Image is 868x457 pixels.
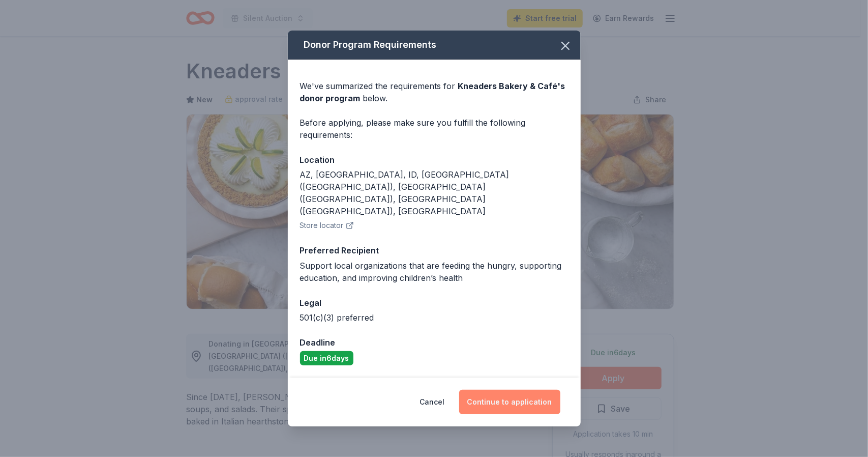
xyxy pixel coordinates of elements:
div: Legal [300,296,568,309]
div: Location [300,153,568,166]
button: Store locator [300,219,354,232]
div: Preferred Recipient [300,244,568,257]
button: Continue to application [459,390,560,414]
div: Deadline [300,336,568,349]
div: Due in 6 days [300,351,353,365]
button: Cancel [420,390,445,414]
div: Donor Program Requirements [288,31,581,60]
div: Before applying, please make sure you fulfill the following requirements: [300,117,568,141]
div: AZ, [GEOGRAPHIC_DATA], ID, [GEOGRAPHIC_DATA] ([GEOGRAPHIC_DATA]), [GEOGRAPHIC_DATA] ([GEOGRAPHIC_... [300,168,568,217]
div: 501(c)(3) preferred [300,311,568,324]
div: We've summarized the requirements for below. [300,80,568,104]
div: Support local organizations that are feeding the hungry, supporting education, and improving chil... [300,260,568,284]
